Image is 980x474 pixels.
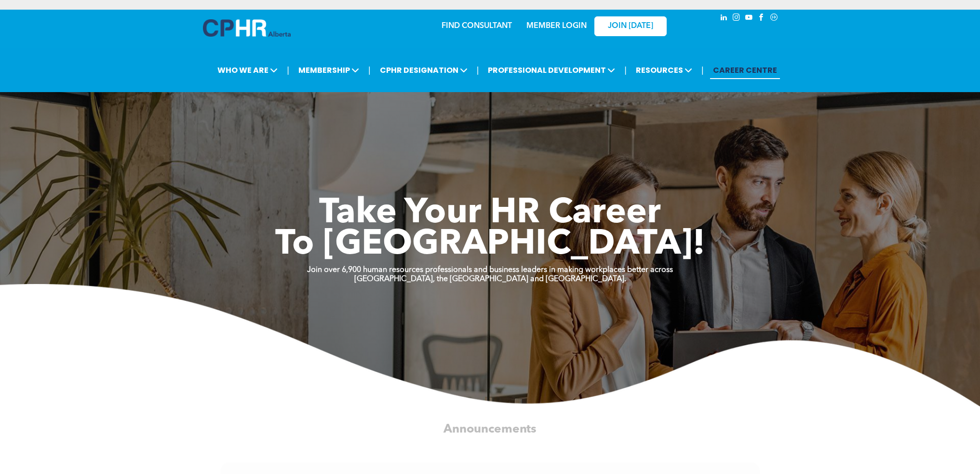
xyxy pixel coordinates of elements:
li: | [624,60,627,80]
span: RESOURCES [633,61,695,79]
span: CPHR DESIGNATION [377,61,470,79]
li: | [701,60,704,80]
span: Announcements [443,423,537,435]
a: facebook [756,12,767,25]
img: A blue and white logo for cp alberta [203,19,291,37]
li: | [368,60,371,80]
a: instagram [731,12,742,25]
a: Social network [769,12,779,25]
li: | [287,60,289,80]
a: MEMBER LOGIN [526,22,587,30]
li: | [477,60,479,80]
a: CAREER CENTRE [710,61,780,79]
a: youtube [744,12,754,25]
span: MEMBERSHIP [295,61,362,79]
span: JOIN [DATE] [608,22,653,31]
span: WHO WE ARE [215,61,281,79]
a: JOIN [DATE] [594,16,667,36]
span: To [GEOGRAPHIC_DATA]! [275,228,705,262]
a: linkedin [719,12,729,25]
span: Take Your HR Career [319,196,661,231]
strong: Join over 6,900 human resources professionals and business leaders in making workplaces better ac... [307,266,673,274]
strong: [GEOGRAPHIC_DATA], the [GEOGRAPHIC_DATA] and [GEOGRAPHIC_DATA]. [354,275,626,283]
span: PROFESSIONAL DEVELOPMENT [485,61,618,79]
a: FIND CONSULTANT [442,22,512,30]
